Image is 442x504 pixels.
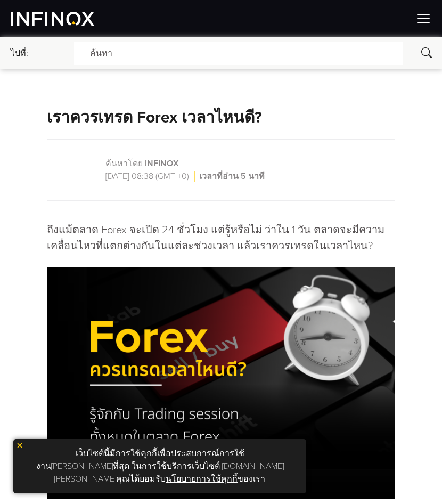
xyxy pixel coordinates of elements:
div: ไปที่: [11,47,74,60]
div: ค้นหา [74,42,404,65]
span: [DATE] 08:38 (GMT +0) [105,171,195,182]
span: ค้นหาโดย [105,158,143,169]
p: เว็บไซต์นี้มีการใช้คุกกี้เพื่อประสบการณ์การใช้งาน[PERSON_NAME]ที่สุด ในการใช้บริการเว็บไซต์ [DOMA... [19,444,301,488]
a: นโยบายการใช้คุกกี้ [166,474,238,484]
span: เวลาที่อ่าน 5 นาที [197,171,265,182]
img: yellow close icon [16,442,23,449]
p: ถึงแม้ตลาด Forex จะเปิด 24 ชั่วโมง แต่รู้หรือไม่ ว่าใน 1 วัน ตลาดจะมีความเคลื่อนไหวที่แตกต่างกันใ... [47,222,395,254]
h1: เราควรเทรด Forex เวลาไหนดี? [47,109,262,126]
a: INFINOX [145,158,179,169]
